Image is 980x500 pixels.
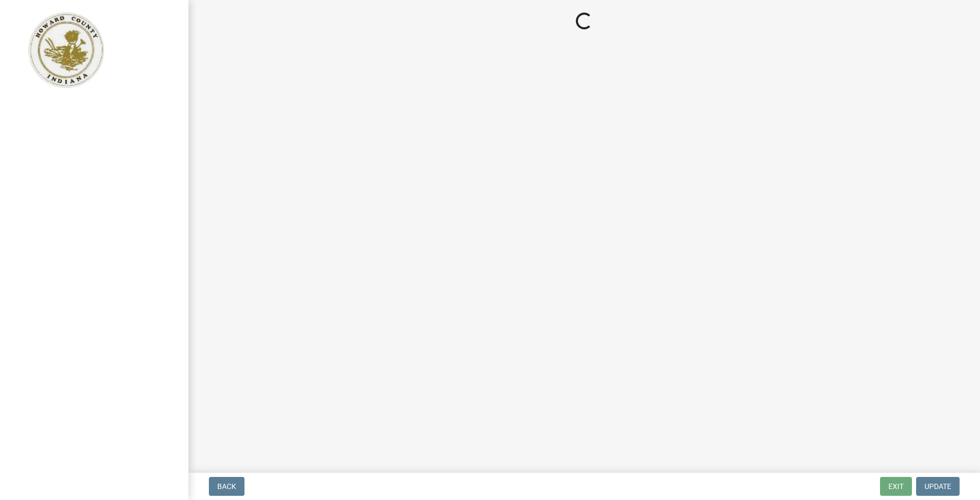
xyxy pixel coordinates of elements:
[880,477,912,496] button: Exit
[925,482,951,491] span: Update
[21,11,110,90] img: Howard County, Indiana
[217,482,236,491] span: Back
[916,477,960,496] button: Update
[209,477,244,496] button: Back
